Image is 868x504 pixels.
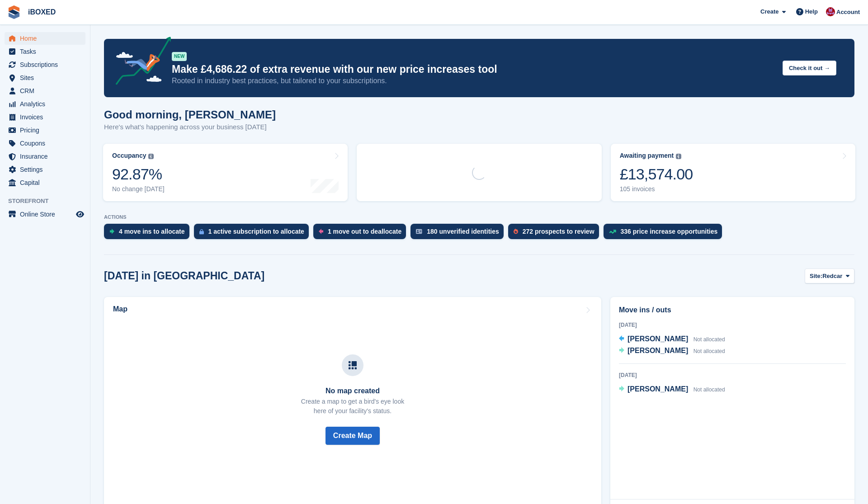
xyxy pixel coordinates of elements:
img: icon-info-grey-7440780725fd019a000dd9b08b2336e03edf1995a4989e88bcd33f0948082b44.svg [148,154,154,159]
span: Storefront [8,197,90,206]
a: menu [5,163,85,176]
span: [PERSON_NAME] [627,335,688,343]
span: [PERSON_NAME] [627,347,688,354]
a: menu [5,150,85,163]
h2: Map [113,305,127,313]
img: price-adjustments-announcement-icon-8257ccfd72463d97f412b2fc003d46551f7dbcb40ab6d574587a9cd5c0d94... [108,37,171,88]
span: Help [805,7,818,16]
div: 272 prospects to review [523,228,594,235]
a: Awaiting payment £13,574.00 105 invoices [611,144,855,201]
span: Redcar [822,272,842,281]
span: Analytics [20,98,74,110]
a: menu [5,124,85,137]
span: [PERSON_NAME] [627,385,688,393]
a: [PERSON_NAME] Not allocated [619,384,725,396]
div: 180 unverified identities [427,228,499,235]
a: 180 unverified identities [410,224,508,244]
h1: Good morning, [PERSON_NAME] [104,108,276,121]
div: Awaiting payment [620,152,674,160]
a: menu [5,137,85,150]
a: menu [5,71,85,84]
a: [PERSON_NAME] Not allocated [619,334,725,345]
a: 4 move ins to allocate [104,224,194,244]
img: prospect-51fa495bee0391a8d652442698ab0144808aea92771e9ea1ae160a38d050c398.svg [514,229,518,234]
span: Home [20,32,74,45]
div: [DATE] [619,321,846,329]
div: £13,574.00 [620,165,693,184]
div: 336 price increase opportunities [621,228,718,235]
a: 336 price increase opportunities [604,224,727,244]
div: 1 move out to deallocate [328,228,401,235]
img: stora-icon-8386f47178a22dfd0bd8f6a31ec36ba5ce8667c1dd55bd0f319d3a0aa187defe.svg [7,5,21,19]
button: Site: Redcar [805,268,854,283]
button: Create Map [325,427,380,445]
a: menu [5,85,85,97]
a: menu [5,176,85,189]
div: 1 active subscription to allocate [208,228,304,235]
a: 272 prospects to review [508,224,604,244]
img: move_outs_to_deallocate_icon-f764333ba52eb49d3ac5e1228854f67142a1ed5810a6f6cc68b1a99e826820c5.svg [319,229,323,234]
a: menu [5,208,85,221]
img: active_subscription_to_allocate_icon-d502201f5373d7db506a760aba3b589e785aa758c864c3986d89f69b8ff3... [199,229,204,235]
p: Here's what's happening across your business [DATE] [104,122,276,132]
span: Not allocated [693,348,725,354]
a: menu [5,58,85,71]
img: price_increase_opportunities-93ffe204e8149a01c8c9dc8f82e8f89637d9d84a8eef4429ea346261dce0b2c0.svg [609,230,616,234]
span: Not allocated [693,386,725,393]
div: 105 invoices [620,185,693,193]
a: iBOXED [24,5,59,19]
span: Subscriptions [20,58,74,71]
p: Create a map to get a bird's eye look here of your facility's status. [301,397,404,416]
h2: [DATE] in [GEOGRAPHIC_DATA] [104,270,264,282]
a: menu [5,98,85,110]
span: Not allocated [693,336,725,343]
img: map-icn-33ee37083ee616e46c38cad1a60f524a97daa1e2b2c8c0bc3eb3415660979fc1.svg [349,361,357,369]
div: 4 move ins to allocate [119,228,185,235]
a: Preview store [75,209,85,220]
a: [PERSON_NAME] Not allocated [619,345,725,357]
a: Occupancy 92.87% No change [DATE] [103,144,348,201]
span: Capital [20,176,74,189]
a: 1 active subscription to allocate [194,224,313,244]
span: Site: [810,272,822,281]
img: move_ins_to_allocate_icon-fdf77a2bb77ea45bf5b3d319d69a93e2d87916cf1d5bf7949dd705db3b84f3ca.svg [109,229,114,234]
a: 1 move out to deallocate [313,224,410,244]
span: Sites [20,71,74,84]
a: menu [5,111,85,123]
span: CRM [20,85,74,97]
div: NEW [172,52,187,61]
img: verify_identity-adf6edd0f0f0b5bbfe63781bf79b02c33cf7c696d77639b501bdc392416b5a36.svg [416,229,422,234]
button: Check it out → [783,61,836,75]
h3: No map created [301,387,404,395]
span: Insurance [20,150,74,163]
span: Coupons [20,137,74,150]
a: menu [5,45,85,58]
span: Invoices [20,111,74,123]
div: 92.87% [112,165,165,184]
p: Make £4,686.22 of extra revenue with our new price increases tool [172,63,775,76]
span: Tasks [20,45,74,58]
p: ACTIONS [104,214,854,220]
span: Settings [20,163,74,176]
div: Occupancy [112,152,146,160]
p: Rooted in industry best practices, but tailored to your subscriptions. [172,76,775,86]
span: Pricing [20,124,74,137]
span: Online Store [20,208,74,221]
a: menu [5,32,85,45]
span: Create [760,7,778,16]
div: [DATE] [619,371,846,379]
h2: Move ins / outs [619,305,846,316]
span: Account [836,8,860,17]
img: icon-info-grey-7440780725fd019a000dd9b08b2336e03edf1995a4989e88bcd33f0948082b44.svg [676,154,681,159]
img: Amanda Forder [826,7,835,16]
div: No change [DATE] [112,185,165,193]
